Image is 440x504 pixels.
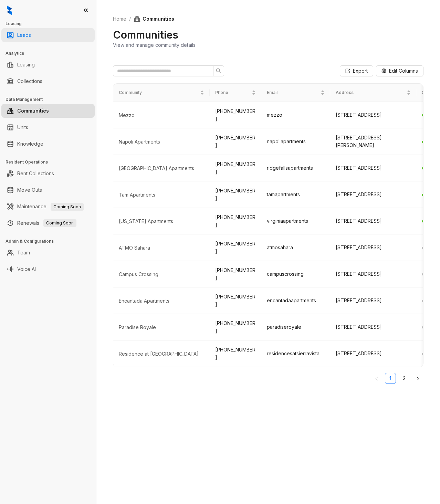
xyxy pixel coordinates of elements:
[7,6,12,15] img: logo
[119,112,204,119] div: Mezzo
[210,128,261,155] td: [PHONE_NUMBER]
[1,262,95,276] li: Voice AI
[267,90,319,96] span: Email
[261,234,330,261] td: atmosahara
[261,208,330,234] td: virginiaapartments
[261,181,330,208] td: tamapartments
[261,340,330,367] td: residencesatsierravista
[1,246,95,260] li: Team
[416,377,420,381] span: right
[6,50,96,56] h3: Analytics
[1,200,95,213] li: Maintenance
[216,68,221,74] span: search
[112,15,128,23] a: Home
[17,74,42,88] a: Collections
[1,58,95,72] li: Leasing
[330,181,416,208] td: [STREET_ADDRESS]
[210,155,261,181] td: [PHONE_NUMBER]
[330,314,416,340] td: [STREET_ADDRESS]
[17,120,28,134] a: Units
[330,287,416,314] td: [STREET_ADDRESS]
[210,84,261,102] th: Phone
[399,373,410,384] li: 2
[210,102,261,128] td: [PHONE_NUMBER]
[1,74,95,88] li: Collections
[1,120,95,134] li: Units
[17,104,49,118] a: Communities
[215,90,250,96] span: Phone
[261,128,330,155] td: napoliapartments
[210,261,261,287] td: [PHONE_NUMBER]
[119,297,204,304] div: Encantada Apartments
[119,191,204,198] div: Tam Apartments
[6,96,96,103] h3: Data Management
[210,181,261,208] td: [PHONE_NUMBER]
[385,373,396,384] a: 1
[376,65,423,76] button: Edit Columns
[17,167,54,180] a: Rent Collections
[330,84,416,102] th: Address
[330,208,416,234] td: [STREET_ADDRESS]
[261,155,330,181] td: ridgefallsapartments
[353,67,368,75] span: Export
[119,218,204,225] div: Virginia Apartments
[399,373,409,384] a: 2
[51,203,84,211] span: Coming Soon
[17,262,36,276] a: Voice AI
[371,373,382,384] li: Previous Page
[330,340,416,367] td: [STREET_ADDRESS]
[261,261,330,287] td: campuscrossing
[119,244,204,251] div: ATMO Sahara
[17,183,42,197] a: Move Outs
[1,104,95,118] li: Communities
[210,287,261,314] td: [PHONE_NUMBER]
[261,287,330,314] td: encantadaapartments
[1,183,95,197] li: Move Outs
[330,261,416,287] td: [STREET_ADDRESS]
[1,167,95,180] li: Rent Collections
[113,84,210,102] th: Community
[113,41,196,49] div: View and manage community details
[261,102,330,128] td: mezzo
[345,69,350,73] span: export
[385,373,396,384] li: 1
[119,350,204,357] div: Residence at Sierra Vista
[17,58,35,72] a: Leasing
[1,28,95,42] li: Leads
[119,138,204,145] div: Napoli Apartments
[261,314,330,340] td: paradiseroyale
[261,84,330,102] th: Email
[119,324,204,331] div: Paradise Royale
[330,128,416,155] td: [STREET_ADDRESS][PERSON_NAME]
[389,67,418,75] span: Edit Columns
[17,246,30,260] a: Team
[375,377,379,381] span: left
[113,28,178,41] h2: Communities
[412,373,423,384] li: Next Page
[134,15,174,23] span: Communities
[129,15,131,23] li: /
[119,271,204,278] div: Campus Crossing
[6,159,96,165] h3: Resident Operations
[330,234,416,261] td: [STREET_ADDRESS]
[371,373,382,384] button: left
[412,373,423,384] button: right
[210,208,261,234] td: [PHONE_NUMBER]
[210,234,261,261] td: [PHONE_NUMBER]
[119,90,199,96] span: Community
[1,216,95,230] li: Renewals
[330,155,416,181] td: [STREET_ADDRESS]
[336,90,405,96] span: Address
[43,219,76,227] span: Coming Soon
[340,65,373,76] button: Export
[17,28,31,42] a: Leads
[17,216,76,230] a: RenewalsComing Soon
[1,137,95,151] li: Knowledge
[381,69,386,73] span: setting
[210,340,261,367] td: [PHONE_NUMBER]
[210,314,261,340] td: [PHONE_NUMBER]
[6,238,96,244] h3: Admin & Configurations
[6,21,96,27] h3: Leasing
[330,102,416,128] td: [STREET_ADDRESS]
[119,165,204,172] div: Ridge Falls Apartments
